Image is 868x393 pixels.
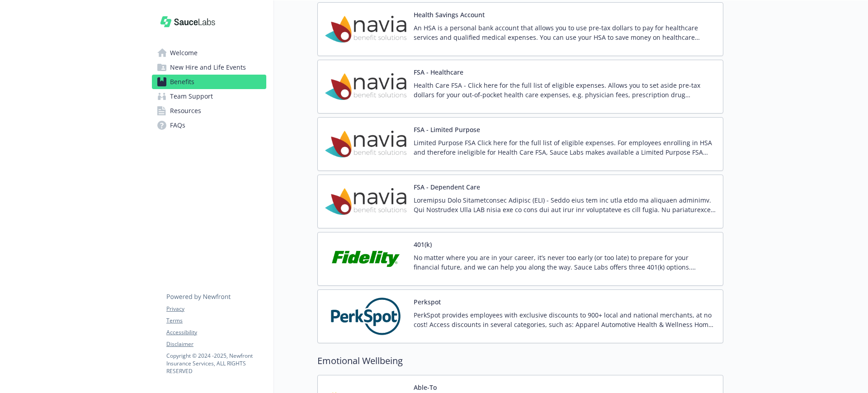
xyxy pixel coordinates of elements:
a: Disclaimer [166,340,266,348]
p: Copyright © 2024 - 2025 , Newfront Insurance Services, ALL RIGHTS RESERVED [166,352,266,375]
span: FAQs [170,118,185,133]
button: Health Savings Account [414,10,485,19]
a: Team Support [152,89,266,104]
button: Able-To [414,383,437,392]
img: PerkSpot carrier logo [325,297,406,336]
span: Benefits [170,75,194,89]
img: Navia Benefit Solutions carrier logo [325,182,406,221]
p: No matter where you are in your career, it’s never too early (or too late) to prepare for your fi... [414,253,716,272]
p: Limited Purpose FSA Click here for the full list of eligible expenses. For employees enrolling in... [414,138,716,157]
button: FSA - Limited Purpose [414,125,480,134]
button: FSA - Dependent Care [414,182,480,192]
img: Navia Benefit Solutions carrier logo [325,125,406,163]
span: New Hire and Life Events [170,60,246,75]
img: Navia Benefit Solutions carrier logo [325,67,406,106]
img: Fidelity Investments carrier logo [325,240,406,278]
p: Loremipsu Dolo Sitametconsec Adipisc (ELI) - Seddo eius tem inc utla etdo ma aliquaen adminimv. Q... [414,195,716,214]
a: Resources [152,104,266,118]
button: Perkspot [414,297,441,307]
span: Welcome [170,46,198,60]
a: Accessibility [166,328,266,336]
p: Health Care FSA - Click here for the full list of eligible expenses. Allows you to set aside pre-... [414,80,716,99]
button: 401(k) [414,240,432,249]
span: Resources [170,104,201,118]
a: New Hire and Life Events [152,60,266,75]
a: Welcome [152,46,266,60]
p: PerkSpot provides employees with exclusive discounts to 900+ local and national merchants, at no ... [414,310,716,329]
h2: Emotional Wellbeing [317,354,723,368]
a: Terms [166,317,266,325]
span: Team Support [170,89,213,104]
button: FSA - Healthcare [414,67,463,77]
a: Benefits [152,75,266,89]
img: Navia Benefit Solutions carrier logo [325,10,406,48]
a: FAQs [152,118,266,133]
p: An HSA is a personal bank account that allows you to use pre-tax dollars to pay for healthcare se... [414,23,716,42]
a: Privacy [166,305,266,313]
